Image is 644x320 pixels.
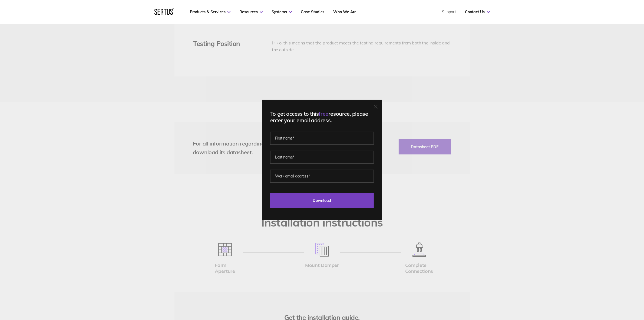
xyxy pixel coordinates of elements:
[270,111,374,124] div: To get access to this resource, please enter your email address.
[301,9,325,14] a: Case Studies
[465,9,490,14] a: Contact Us
[270,151,374,164] input: Last name*
[333,9,357,14] a: Who We Are
[270,193,374,208] input: Download
[319,110,328,117] span: free
[270,132,374,145] input: First name*
[270,170,374,183] input: Work email address*
[190,9,230,14] a: Products & Services
[239,9,263,14] a: Resources
[547,258,644,320] iframe: Chat Widget
[442,9,456,14] a: Support
[272,9,292,14] a: Systems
